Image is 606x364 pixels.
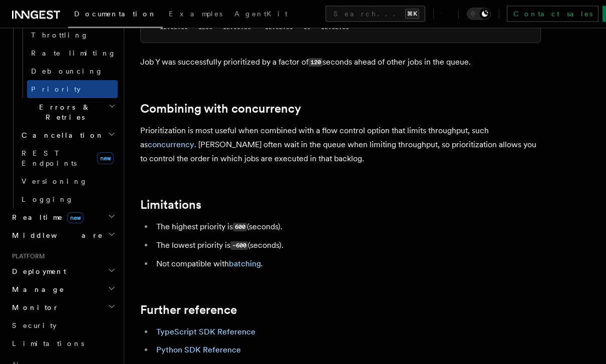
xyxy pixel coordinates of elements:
[8,335,118,353] a: Limitations
[507,6,598,22] a: Contact sales
[169,10,222,18] span: Examples
[230,242,248,250] code: -600
[27,27,118,45] a: Throttling
[8,303,59,313] span: Monitor
[8,267,66,277] span: Deployment
[18,145,118,173] a: REST Endpointsnew
[18,131,104,141] span: Cancellation
[8,213,84,223] span: Realtime
[18,103,109,123] span: Errors & Retries
[234,10,287,18] span: AgentKit
[12,340,84,348] span: Limitations
[8,263,118,281] button: Deployment
[68,3,163,28] a: Documentation
[18,127,118,145] button: Cancellation
[22,178,88,186] span: Versioning
[8,209,118,227] button: Realtimenew
[228,3,293,27] a: AgentKit
[8,231,103,241] span: Middleware
[22,196,74,204] span: Logging
[148,140,194,150] a: concurrency
[156,327,255,337] a: TypeScript SDK Reference
[97,153,114,165] span: new
[67,213,84,224] span: new
[22,150,77,168] span: REST Endpoints
[140,102,301,116] a: Combining with concurrency
[153,257,541,271] li: Not compatible with .
[27,45,118,63] a: Rate limiting
[233,223,247,232] code: 600
[8,285,65,295] span: Manage
[309,59,323,67] code: 120
[467,8,491,20] button: Toggle dark mode
[18,173,118,191] a: Versioning
[8,317,118,335] a: Security
[31,50,116,58] span: Rate limiting
[156,345,241,355] a: Python SDK Reference
[140,198,201,212] a: Limitations
[31,68,103,76] span: Debouncing
[140,56,541,70] p: Job Y was successfully prioritized by a factor of seconds ahead of other jobs in the queue.
[163,3,228,27] a: Examples
[31,32,89,40] span: Throttling
[153,220,541,235] li: The highest priority is (seconds).
[140,124,541,166] p: Prioritization is most useful when combined with a flow control option that limits throughput, su...
[18,99,118,127] button: Errors & Retries
[27,81,118,99] a: Priority
[27,63,118,81] a: Debouncing
[8,227,118,245] button: Middleware
[31,86,81,94] span: Priority
[229,259,261,269] a: batching
[8,281,118,299] button: Manage
[153,239,541,253] li: The lowest priority is (seconds).
[12,322,57,330] span: Security
[8,253,45,261] span: Platform
[8,299,118,317] button: Monitor
[74,10,157,18] span: Documentation
[140,303,237,317] a: Further reference
[405,9,419,19] kbd: ⌘K
[18,191,118,209] a: Logging
[326,6,425,22] button: Search...⌘K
